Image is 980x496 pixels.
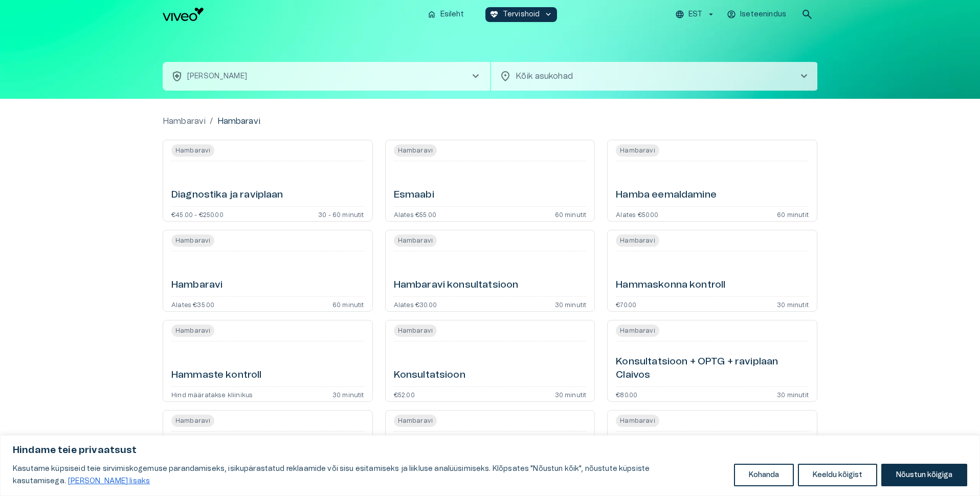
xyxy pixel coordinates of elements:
[777,211,809,217] p: 60 minutit
[470,70,482,82] span: chevron_right
[740,9,786,20] p: Iseteenindus
[171,278,222,292] h6: Hambaravi
[503,9,540,20] p: Tervishoid
[616,301,636,307] p: €70.00
[171,391,253,397] p: Hind määratakse kliinikus
[616,146,659,155] span: Hambaravi
[394,188,434,202] h6: Esmaabi
[171,236,214,245] span: Hambaravi
[674,7,717,22] button: EST
[163,230,373,312] a: Open service booking details
[163,140,373,222] a: Open service booking details
[798,464,877,486] button: Keeldu kõigist
[394,416,437,425] span: Hambaravi
[607,140,817,222] a: Open service booking details
[394,301,437,307] p: Alates €30.00
[171,188,283,202] h6: Diagnostika ja raviplaan
[394,211,436,217] p: Alates €55.00
[725,7,789,22] button: Iseteenindus
[607,410,817,492] a: Open service booking details
[385,320,595,402] a: Open service booking details
[485,7,558,22] button: ecg_heartTervishoidkeyboard_arrow_down
[318,211,364,217] p: 30 - 60 minutit
[798,70,810,82] span: chevron_right
[516,70,782,82] p: Kõik asukohad
[607,320,817,402] a: Open service booking details
[688,9,702,20] p: EST
[607,230,817,312] a: Open service booking details
[616,236,659,245] span: Hambaravi
[332,391,364,397] p: 30 minutit
[427,10,436,19] span: home
[394,391,415,397] p: €52.00
[440,9,464,20] p: Esileht
[171,70,183,82] span: health_and_safety
[385,140,595,222] a: Open service booking details
[616,326,659,335] span: Hambaravi
[210,115,213,127] p: /
[394,146,437,155] span: Hambaravi
[555,391,587,397] p: 30 minutit
[171,326,214,335] span: Hambaravi
[616,278,725,292] h6: Hammaskonna kontroll
[385,410,595,492] a: Open service booking details
[394,236,437,245] span: Hambaravi
[171,301,214,307] p: Alates €35.00
[544,10,553,19] span: keyboard_arrow_down
[332,301,364,307] p: 60 minutit
[171,369,262,382] h6: Hammaste kontroll
[52,8,68,16] span: Help
[777,301,809,307] p: 30 minutit
[394,369,465,382] h6: Konsultatsioon
[187,71,247,82] p: [PERSON_NAME]
[394,326,437,335] span: Hambaravi
[163,8,204,21] img: Viveo logo
[68,477,150,485] a: Loe lisaks
[423,7,469,22] button: homeEsileht
[801,8,813,20] span: search
[777,391,809,397] p: 30 minutit
[881,464,967,486] button: Nõustun kõigiga
[163,62,490,91] button: health_and_safety[PERSON_NAME]chevron_right
[163,410,373,492] a: Open service booking details
[616,211,658,217] p: Alates €50.00
[797,4,817,25] button: open search modal
[394,278,519,292] h6: Hambaravi konsultatsioon
[555,211,587,217] p: 60 minutit
[163,8,419,21] a: Navigate to homepage
[171,211,224,217] p: €45.00 - €250.00
[217,115,260,127] p: Hambaravi
[616,416,659,425] span: Hambaravi
[163,320,373,402] a: Open service booking details
[555,301,587,307] p: 30 minutit
[171,146,214,155] span: Hambaravi
[616,355,809,382] h6: Konsultatsioon + OPTG + raviplaan Claivos
[616,188,717,202] h6: Hamba eemaldamine
[13,463,726,487] p: Kasutame küpsiseid teie sirvimiskogemuse parandamiseks, isikupärastatud reklaamide või sisu esita...
[616,391,637,397] p: €80.00
[163,115,206,127] a: Hambaravi
[385,230,595,312] a: Open service booking details
[499,70,511,82] span: location_on
[171,416,214,425] span: Hambaravi
[734,464,794,486] button: Kohanda
[489,10,499,19] span: ecg_heart
[13,444,967,457] p: Hindame teie privaatsust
